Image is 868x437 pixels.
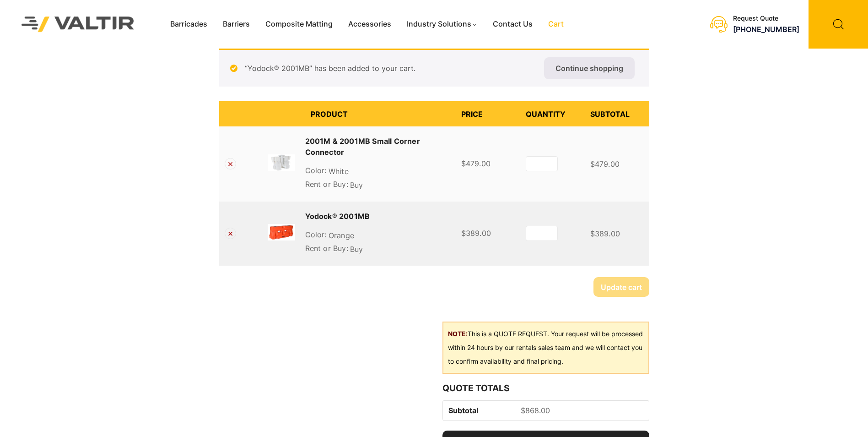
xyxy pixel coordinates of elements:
[399,17,485,31] a: Industry Solutions
[461,159,466,168] span: $
[10,5,146,44] img: Valtir Rentals
[590,159,595,169] span: $
[443,401,515,421] th: Subtotal
[305,229,450,243] p: Orange
[448,330,468,338] b: NOTE:
[540,17,571,31] a: Cart
[526,156,558,171] input: Product quantity
[305,229,327,240] dt: Color:
[305,165,327,176] dt: Color:
[520,101,585,126] th: Quantity
[305,179,450,192] p: Buy
[215,17,258,31] a: Barriers
[461,159,491,168] bdi: 479.00
[590,229,620,238] bdi: 389.00
[521,406,550,415] bdi: 868.00
[340,17,399,31] a: Accessories
[456,101,520,126] th: Price
[305,243,348,254] dt: Rent or Buy:
[305,101,456,126] th: Product
[544,57,635,79] a: Continue shopping
[258,17,340,31] a: Composite Matting
[442,322,649,374] div: This is a QUOTE REQUEST. Your request will be processed within 24 hours by our rentals sales team...
[305,179,348,190] dt: Rent or Buy:
[162,17,215,31] a: Barricades
[485,17,540,31] a: Contact Us
[461,229,466,238] span: $
[521,406,525,415] span: $
[733,15,799,22] div: Request Quote
[305,136,450,158] a: 2001M & 2001MB Small Corner Connector
[461,229,491,238] bdi: 389.00
[219,49,649,87] div: “Yodock® 2001MB” has been added to your cart.
[225,228,236,239] a: Remove Yodock® 2001MB from cart
[593,277,649,297] button: Update cart
[225,158,236,169] a: Remove 2001M & 2001MB Small Corner Connector from cart
[526,226,558,241] input: Product quantity
[305,211,370,222] a: Yodock® 2001MB
[305,165,450,179] p: White
[585,101,649,126] th: Subtotal
[733,25,799,34] a: [PHONE_NUMBER]
[305,243,450,257] p: Buy
[590,159,620,169] bdi: 479.00
[590,229,595,238] span: $
[442,383,649,393] h2: Quote Totals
